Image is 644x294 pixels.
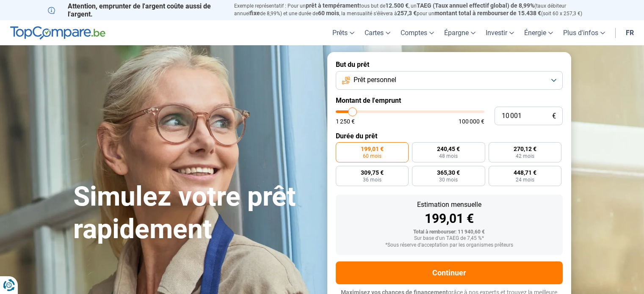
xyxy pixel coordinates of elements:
[516,154,534,159] span: 42 mois
[336,60,563,69] label: But du prêt
[514,170,536,176] span: 448,71 €
[336,132,563,140] label: Durée du prêt
[343,212,556,225] div: 199,01 €
[514,146,536,152] span: 270,12 €
[343,236,556,242] div: Sur base d'un TAEG de 7,45 %*
[318,10,339,16] span: 60 mois
[519,20,558,45] a: Énergie
[439,20,481,45] a: Épargne
[336,71,563,90] button: Prêt personnel
[558,20,610,45] a: Plus d'infos
[395,20,439,45] a: Comptes
[385,2,409,9] span: 12.500 €
[621,20,639,45] a: fr
[250,10,260,16] span: fixe
[481,20,519,45] a: Investir
[552,113,556,120] span: €
[361,170,384,176] span: 309,75 €
[363,177,381,182] span: 36 mois
[459,118,484,124] span: 100 000 €
[439,177,458,182] span: 30 mois
[417,2,534,9] span: TAEG (Taux annuel effectif global) de 8,99%
[359,20,395,45] a: Cartes
[336,118,355,124] span: 1 250 €
[516,177,534,182] span: 24 mois
[361,146,384,152] span: 199,01 €
[336,261,563,284] button: Continuer
[306,2,359,9] span: prêt à tempérament
[48,2,224,18] p: Attention, emprunter de l'argent coûte aussi de l'argent.
[397,10,417,16] span: 257,3 €
[73,181,317,246] h1: Simulez votre prêt rapidement
[327,20,359,45] a: Prêts
[437,170,460,176] span: 365,30 €
[336,96,563,104] label: Montant de l'emprunt
[343,201,556,208] div: Estimation mensuelle
[234,2,597,17] p: Exemple représentatif : Pour un tous but de , un (taux débiteur annuel de 8,99%) et une durée de ...
[354,75,396,85] span: Prêt personnel
[434,10,541,16] span: montant total à rembourser de 15.438 €
[10,26,105,40] img: TopCompare
[343,229,556,235] div: Total à rembourser: 11 940,60 €
[363,154,381,159] span: 60 mois
[343,242,556,248] div: *Sous réserve d'acceptation par les organismes prêteurs
[437,146,460,152] span: 240,45 €
[439,154,458,159] span: 48 mois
